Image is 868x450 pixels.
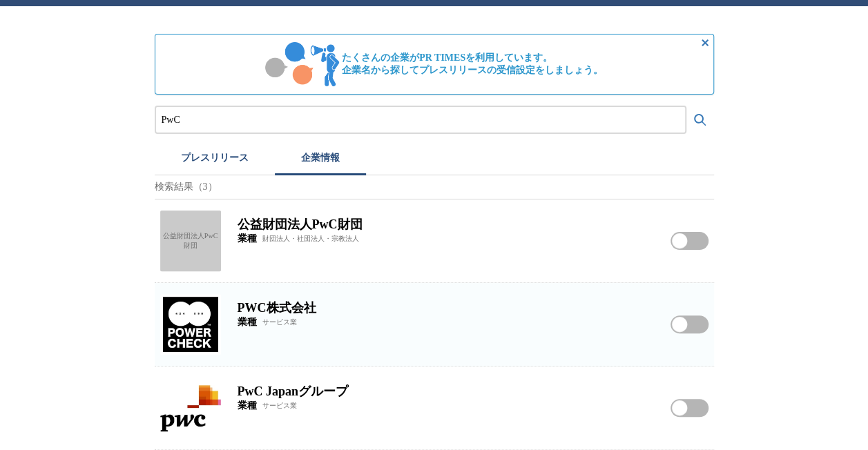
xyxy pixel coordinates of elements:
input: プレスリリースおよび企業を検索する [162,112,679,128]
button: 非表示にする [697,35,713,51]
span: たくさんの企業がPR TIMESを利用しています。 企業名から探してプレスリリースの受信設定をしましょう。 [342,52,603,77]
span: 財団法人・社団法人・宗教法人 [262,234,359,244]
span: サービス業 [262,317,297,327]
button: プレスリリース [155,145,275,175]
a: 公益財団法人PwC財団 [160,211,221,271]
h2: PWC株式会社 [238,300,654,316]
span: 業種 [238,400,257,412]
img: PwC Japanグループのロゴ [160,378,221,438]
button: 検索する [686,106,714,134]
p: 検索結果（3） [155,175,714,199]
span: サービス業 [262,401,297,411]
span: 業種 [238,233,257,245]
span: 業種 [238,316,257,329]
h2: 公益財団法人PwC財団 [238,216,654,233]
button: 企業情報 [275,145,366,175]
h2: PwC Japanグループ [238,383,654,400]
img: PWC株式会社のロゴ [160,294,221,355]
